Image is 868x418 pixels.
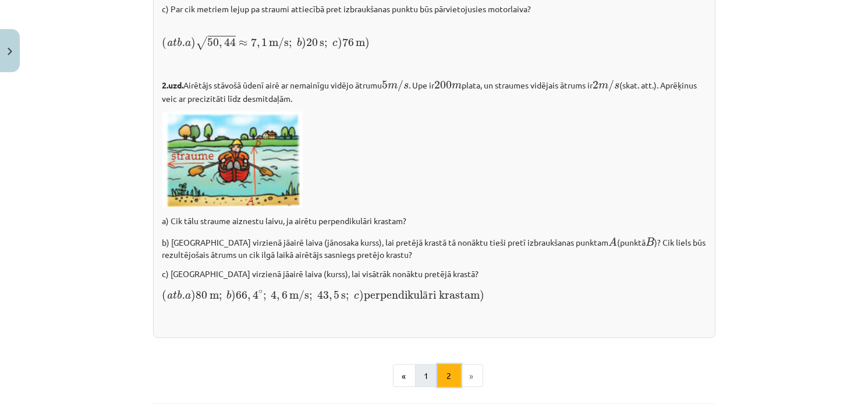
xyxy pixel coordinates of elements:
[609,237,618,246] span: A
[277,295,280,301] span: ,
[438,364,461,388] button: 2
[210,293,219,299] span: m
[261,38,267,47] span: 1
[398,80,404,92] span: /
[334,291,339,299] span: 5
[317,291,329,299] span: 43
[382,81,388,89] span: 5
[365,37,370,49] span: )
[356,41,365,47] span: m
[258,290,263,293] span: ∘
[251,38,257,47] span: 7
[271,291,277,299] span: 4
[162,77,706,105] p: Airētājs stāvošā ūdenī airē ar nemainīgu vidējo ātrumu . Upe ir plata, un straumes vidējais ātrum...
[8,48,12,55] img: icon-close-lesson-0947bae3869378f0d4975bcd49f059093ad1ed9edebbc8119c70593378902aed.svg
[615,83,620,89] span: s
[167,38,186,47] span: atb.
[609,80,615,92] span: /
[289,41,292,48] span: ;
[162,268,706,280] p: c) [GEOGRAPHIC_DATA] virzienā jāairē laiva (kurss), lai visātrāk nonāktu pretējā krastā?
[167,291,186,299] span: atb.
[162,215,706,227] p: a) Cik tālu straume aiznestu laivu, ja airētu perpendikulāri krastam?
[354,293,359,299] span: c
[196,291,208,299] span: 80
[302,37,306,49] span: )
[257,42,260,48] span: ,
[269,37,289,49] span: m/s
[599,83,609,89] span: m
[428,295,480,299] span: ri krastam
[332,41,338,47] span: c
[359,290,364,302] span: )
[342,38,354,47] span: 76
[239,40,247,46] span: ≈
[253,291,258,299] span: 4
[248,295,251,301] span: ,
[452,83,462,89] span: m
[208,38,219,47] span: 50
[162,290,167,302] span: (
[593,81,599,89] span: 2
[388,83,398,89] span: m
[162,37,167,49] span: (
[162,234,706,261] p: b) [GEOGRAPHIC_DATA] virzienā jāairē laiva (jānosaka kurss), lai pretējā krastā tā nonāktu tieši ...
[186,293,192,299] span: a
[162,3,706,15] p: c) Par cik metriem lejup pa straumi attiecībā pret izbraukšanas punktu būs pārvietojusies motorla...
[306,38,318,47] span: 20
[309,293,312,301] span: ;
[289,290,309,302] span: m/s
[186,41,192,47] span: a
[320,41,324,47] span: s
[364,295,423,299] span: perpendikul
[224,38,236,47] span: 44
[153,364,715,388] nav: Page navigation example
[232,290,236,302] span: )
[192,290,196,302] span: )
[236,291,248,299] span: 66
[192,37,196,49] span: )
[196,36,208,50] span: √
[341,293,346,299] span: s
[162,80,184,90] b: 2.uzd.
[297,38,302,47] span: b
[480,290,484,302] span: )
[404,83,409,89] span: s
[263,293,266,301] span: ;
[415,364,438,388] button: 1
[393,364,416,388] button: «
[329,295,332,301] span: ,
[346,293,349,301] span: ;
[435,81,452,89] span: 200
[282,291,288,299] span: 6
[219,42,222,48] span: ,
[227,291,232,299] span: b
[324,41,327,48] span: ;
[338,37,342,49] span: )
[646,238,655,246] span: B
[423,295,428,298] span: ā
[219,293,222,301] span: ;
